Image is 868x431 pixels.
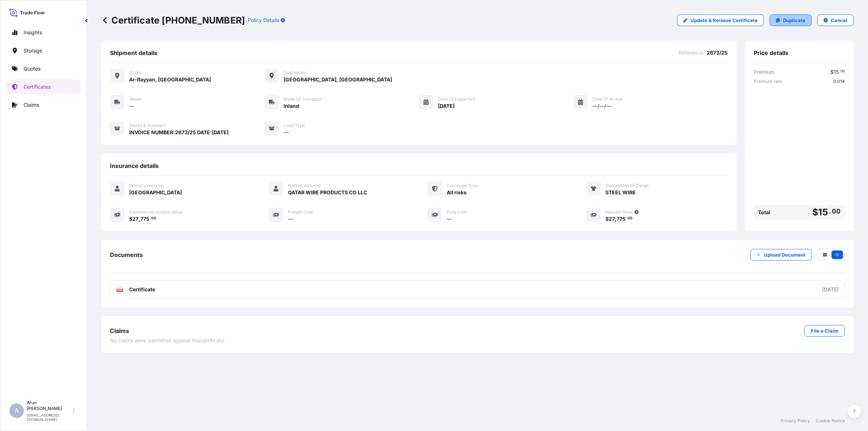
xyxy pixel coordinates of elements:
[24,65,41,72] p: Quotes
[129,96,142,102] span: Vessel
[129,102,134,110] span: —
[288,209,313,215] span: Freight Cost
[14,407,19,414] span: A
[754,79,782,84] span: Premium rate
[140,216,149,221] span: 775
[129,189,182,196] span: [GEOGRAPHIC_DATA]
[6,43,81,58] a: Storage
[754,68,774,76] span: Premium
[783,17,805,24] p: Duplicate
[6,25,81,40] a: Insights
[834,69,839,75] span: 15
[129,129,229,136] span: INVOICE NUMBER:2673/25 DATE:[DATE]
[592,102,611,110] span: —/—/—
[690,17,758,24] p: Update & Reissue Certificate
[139,216,140,221] span: ,
[129,76,211,83] span: Ar-Rayyan, [GEOGRAPHIC_DATA]
[129,123,166,128] span: Marks & Numbers
[129,70,141,76] span: Origin
[615,216,617,221] span: ,
[129,209,183,215] span: Commercial Invoice Value
[288,189,367,196] span: QATAR WIRE PRODUCTS CO LLC
[822,286,839,293] div: [DATE]
[832,209,841,214] span: 00
[24,83,51,90] p: Certificates
[829,209,831,214] span: .
[617,216,626,221] span: 775
[605,216,609,221] span: $
[707,49,728,56] span: 2673/25
[626,217,627,220] span: .
[6,62,81,76] a: Quotes
[24,47,42,54] p: Storage
[24,101,39,109] p: Claims
[284,102,299,110] span: Inland
[816,418,845,424] a: Cookie Notice
[447,209,467,215] span: Duty Cost
[447,189,467,196] span: All risks
[817,14,854,26] button: Cancel
[447,183,478,189] span: Coverage Type
[592,96,623,102] span: Date of Arrival
[438,96,476,102] span: Date of Departure
[284,96,322,102] span: Mode of Transport
[129,183,163,189] span: Primary Assured
[248,17,279,24] p: Policy Details
[27,400,72,411] p: Arun [PERSON_NAME]
[839,70,840,73] span: .
[110,251,143,258] span: Documents
[6,98,81,112] a: Claims
[284,129,289,136] span: —
[24,29,42,36] p: Insights
[129,286,155,293] span: Certificate
[110,162,159,169] span: Insurance details
[609,216,615,221] span: 27
[110,280,845,299] a: PDFCertificate[DATE]
[27,413,72,422] p: [EMAIL_ADDRESS][DOMAIN_NAME]
[758,209,770,216] span: Total
[750,249,812,261] button: Upload Document
[818,208,828,217] span: 15
[284,70,307,76] span: Destination
[110,337,225,344] span: No claims were submitted against this certificate .
[110,49,157,56] span: Shipment details
[841,70,845,73] span: 00
[831,17,847,24] p: Cancel
[288,183,320,189] span: Named Assured
[447,215,452,223] span: —
[830,69,834,75] span: $
[110,327,129,334] span: Claims
[438,102,455,110] span: [DATE]
[132,216,139,221] span: 27
[754,49,788,56] span: Price details
[129,216,132,221] span: $
[770,14,812,26] a: Duplicate
[6,80,81,94] a: Certificates
[284,123,305,128] span: Load Type
[118,289,122,292] text: PDF
[288,215,293,223] span: —
[811,327,838,334] p: File a Claim
[605,189,636,196] span: STEEL WIRE
[151,217,156,220] span: 00
[627,217,633,220] span: 00
[833,79,845,84] span: 0.014
[101,14,245,26] p: Certificate [PHONE_NUMBER]
[812,208,818,217] span: $
[605,209,633,215] span: Insured Value
[677,14,764,26] a: Update & Reissue Certificate
[150,217,151,220] span: .
[679,49,705,56] span: Reference :
[605,183,648,189] span: Description Of Cargo
[804,325,845,337] a: File a Claim
[764,251,805,258] p: Upload Document
[284,76,392,83] span: [GEOGRAPHIC_DATA], [GEOGRAPHIC_DATA]
[780,418,810,424] a: Privacy Policy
